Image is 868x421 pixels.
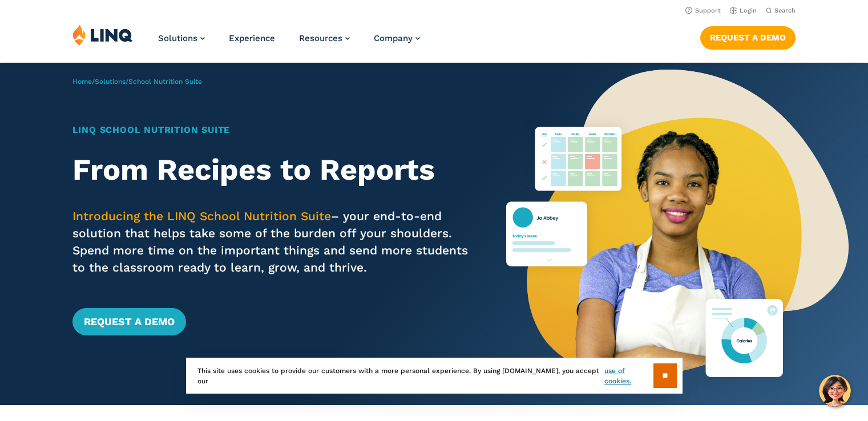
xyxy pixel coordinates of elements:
img: Nutrition Suite Launch [506,63,849,405]
a: Experience [229,33,275,43]
h1: LINQ School Nutrition Suite [72,123,471,137]
a: use of cookies. [604,366,653,386]
span: Solutions [158,33,197,43]
a: Login [730,7,757,14]
nav: Button Navigation [700,24,796,49]
img: LINQ | K‑12 Software [72,24,133,46]
a: Request a Demo [700,26,796,49]
a: Solutions [95,78,126,86]
button: Open Search Bar [766,6,796,15]
a: Request a Demo [72,308,186,335]
p: – your end-to-end solution that helps take some of the burden off your shoulders. Spend more time... [72,208,471,276]
span: Introducing the LINQ School Nutrition Suite [72,209,331,223]
a: Solutions [158,33,205,43]
h2: From Recipes to Reports [72,153,471,187]
a: Company [374,33,420,43]
div: This site uses cookies to provide our customers with a more personal experience. By using [DOMAIN... [186,358,683,394]
span: Search [774,7,796,14]
a: Resources [299,33,350,43]
button: Hello, have a question? Let’s chat. [819,375,851,407]
span: Company [374,33,413,43]
span: School Nutrition Suite [128,78,202,86]
nav: Primary Navigation [158,24,420,62]
a: Home [72,78,92,86]
a: Support [685,7,721,14]
span: Resources [299,33,342,43]
span: / / [72,78,202,86]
